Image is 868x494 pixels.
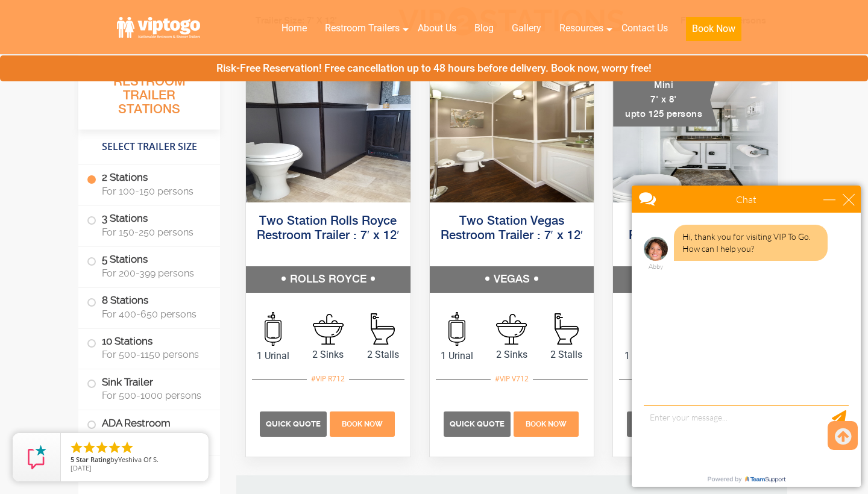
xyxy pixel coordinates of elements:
span: 2 Stalls [356,348,410,362]
li:  [107,440,122,455]
a: Book Now [677,15,750,48]
h4: Select Trailer Size [78,136,220,158]
label: 5 Stations [87,247,212,284]
span: For 400-650 persons [102,308,206,320]
a: Blog [465,15,503,42]
label: ADA Restroom Trailers [87,410,212,451]
img: an icon of urinal [448,312,465,346]
a: Quick Quote [260,417,329,429]
a: Gallery [503,15,550,42]
a: Book Now [329,417,397,429]
span: Book Now [526,420,567,428]
a: Two Station Rolls Royce Restroom Trailer : 7′ x 12′ [257,215,400,242]
span: Quick Quote [450,419,505,428]
span: 2 Stalls [539,348,594,362]
div: #VIP V712 [491,371,533,387]
span: Star Rating [76,455,110,464]
a: Home [272,15,316,42]
span: 5 [71,455,74,464]
label: 3 Stations [87,206,212,243]
h5: VEGAS [430,266,594,293]
label: 2 Stations [87,165,212,202]
span: Quick Quote [266,419,321,428]
li:  [69,440,84,455]
span: 2 Sinks [301,348,356,362]
img: an icon of sink [313,314,344,345]
a: Two Station Vegas Restroom Trailer : 7′ x 12′ [441,215,583,242]
span: by [71,456,199,464]
h3: All Portable Restroom Trailer Stations [78,57,220,130]
span: Yeshiva Of S. [118,455,159,464]
img: Side view of two station restroom trailer with separate doors for males and females [246,64,410,202]
a: Book Now [512,417,580,429]
div: Mini 7' x 8' upto 125 persons [613,73,717,127]
span: 1 Urinal [613,349,668,363]
img: A mini restroom trailer with two separate stations and separate doors for males and females [613,64,778,202]
span: 1 Urinal [246,349,301,363]
button: Book Now [686,17,741,41]
li:  [120,440,134,455]
span: For 150-250 persons [102,227,206,238]
img: an icon of urinal [265,312,281,346]
a: Restroom Trailers [316,15,409,42]
span: For 200-399 persons [102,267,206,279]
span: 1 Urinal [430,349,485,363]
span: [DATE] [71,463,92,472]
img: Review Rating [25,445,49,469]
label: Sink Trailer [87,369,212,407]
a: Quick Quote [444,417,512,429]
li:  [82,440,96,455]
img: Side view of two station restroom trailer with separate doors for males and females [430,64,594,202]
span: 2 Sinks [485,348,539,362]
h5: ROLLS ROYCE [246,266,410,293]
img: an icon of stall [555,313,579,345]
div: #VIP R712 [307,371,349,387]
span: For 100-150 persons [102,186,206,197]
a: Contact Us [612,15,677,42]
span: For 500-1000 persons [102,390,206,401]
li:  [95,440,109,455]
label: 10 Stations [87,329,212,366]
label: 8 Stations [87,288,212,325]
img: an icon of stall [371,313,395,345]
iframe: Live Chat Box [624,178,868,494]
a: About Us [409,15,465,42]
a: Resources [550,15,612,42]
h5: STYLISH [613,266,778,293]
span: For 500-1150 persons [102,349,206,360]
span: Book Now [342,420,383,428]
img: an icon of sink [496,314,527,345]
